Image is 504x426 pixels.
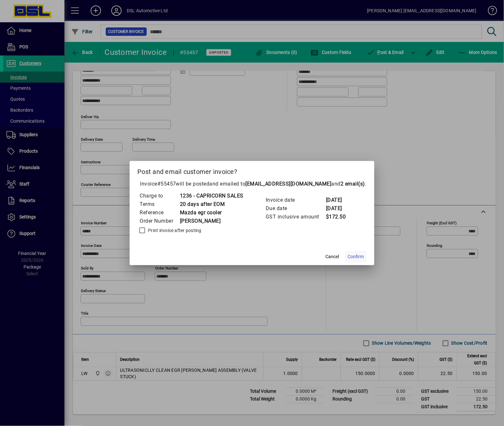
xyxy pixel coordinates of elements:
td: [DATE] [326,196,351,204]
span: Cancel [326,253,339,260]
p: Invoice will be posted . [137,180,367,188]
td: 20 days after EOM [180,200,243,208]
td: Mazda egr cooler [180,208,243,217]
td: $172.50 [326,213,351,221]
td: 1236 - CAPRICORN SALES [180,192,243,200]
td: Order Number [139,217,180,225]
td: [PERSON_NAME] [180,217,243,225]
span: and [331,181,365,187]
td: Invoice date [265,196,326,204]
h2: Post and email customer invoice? [130,161,374,180]
button: Cancel [322,251,343,263]
td: Reference [139,208,180,217]
td: Due date [265,204,326,213]
b: 2 email(s) [341,181,365,187]
b: [EMAIL_ADDRESS][DOMAIN_NAME] [246,181,331,187]
td: Terms [139,200,180,208]
td: [DATE] [326,204,351,213]
span: #55457 [157,181,176,187]
td: GST inclusive amount [265,213,326,221]
button: Confirm [345,251,367,263]
td: Charge to [139,192,180,200]
label: Print invoice after posting [147,227,202,234]
span: and emailed to [210,181,365,187]
span: Confirm [348,253,364,260]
